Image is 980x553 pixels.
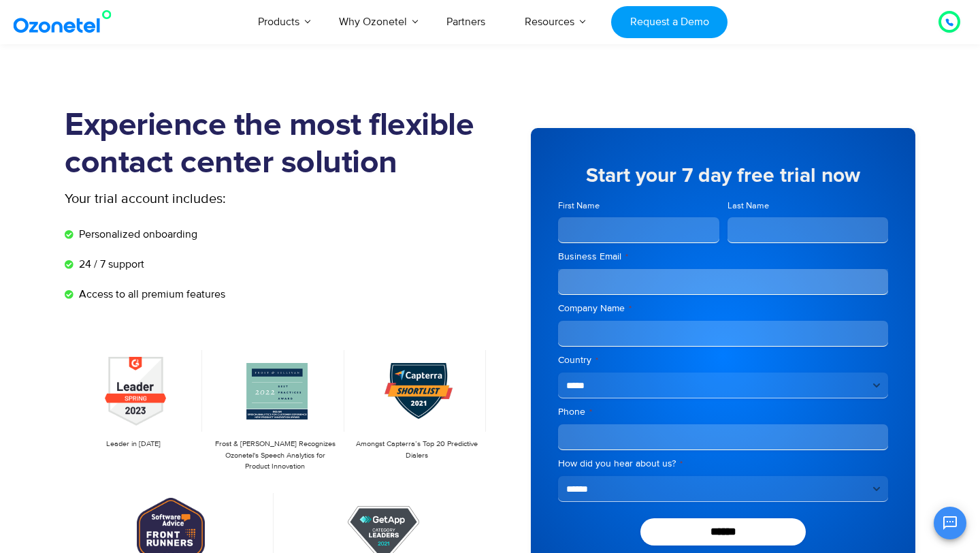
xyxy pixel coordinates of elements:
p: Leader in [DATE] [71,439,195,450]
p: Frost & [PERSON_NAME] Recognizes Ozonetel's Speech Analytics for Product Innovation [213,439,337,473]
h5: Start your 7 day free trial now [558,165,888,186]
label: First Name [558,200,719,212]
p: Your trial account includes: [65,189,388,209]
label: Country [558,353,888,367]
label: Business Email [558,250,888,264]
label: Company Name [558,302,888,315]
p: Amongst Capterra’s Top 20 Predictive Dialers [355,439,479,461]
label: Last Name [728,200,889,212]
span: Personalized onboarding [76,226,197,242]
label: Phone [558,405,888,419]
h1: Experience the most flexible contact center solution [65,107,490,182]
label: How did you hear about us? [558,457,888,471]
button: Open chat [934,507,966,539]
a: Request a Demo [611,6,728,38]
span: 24 / 7 support [76,256,144,272]
span: Access to all premium features [76,286,225,302]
